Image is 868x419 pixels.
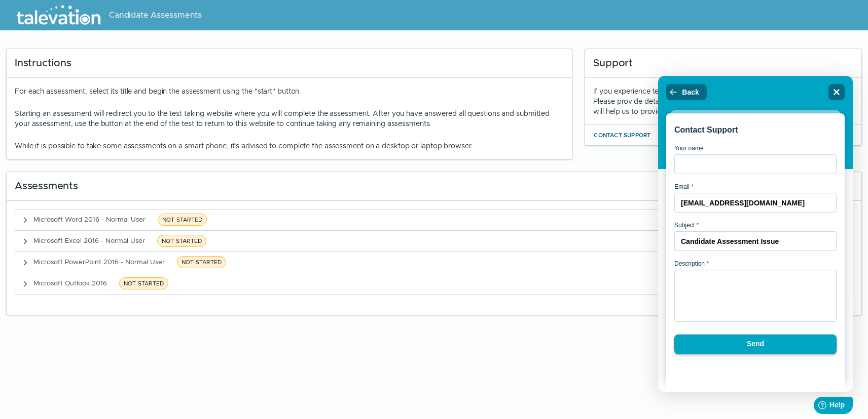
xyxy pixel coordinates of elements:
[33,279,107,287] span: Microsoft Outlook 2016
[15,209,853,230] button: Microsoft Word 2016 - Normal UserNOT STARTED
[658,76,853,392] iframe: Help widget
[33,258,165,266] span: Microsoft PowerPoint 2016 - Normal User
[119,277,168,289] span: NOT STARTED
[109,9,202,21] span: Candidate Assessments
[7,172,861,201] div: Assessments
[7,49,572,78] div: Instructions
[15,141,564,151] p: While it is possible to take some assessments on a smart phone, it's advised to complete the asse...
[12,3,105,28] img: Talevation_Logo_Transparent_white.png
[177,256,226,268] span: NOT STARTED
[157,235,206,247] span: NOT STARTED
[15,108,564,129] p: Starting an assessment will redirect you to the test taking website where you will complete the a...
[593,86,853,116] div: If you experience technical issues related to an assessment, contact support. Please provide deta...
[585,49,861,78] div: Support
[593,129,651,141] button: Contact Support
[15,86,564,151] div: For each assessment, select its title and begin the assessment using the "start" button.
[15,273,853,294] button: Microsoft Outlook 2016NOT STARTED
[15,252,853,273] button: Microsoft PowerPoint 2016 - Normal UserNOT STARTED
[15,231,853,252] button: Microsoft Excel 2016 - Normal UserNOT STARTED
[33,236,145,245] span: Microsoft Excel 2016 - Normal User
[33,215,146,224] span: Microsoft Word 2016 - Normal User
[158,214,207,226] span: NOT STARTED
